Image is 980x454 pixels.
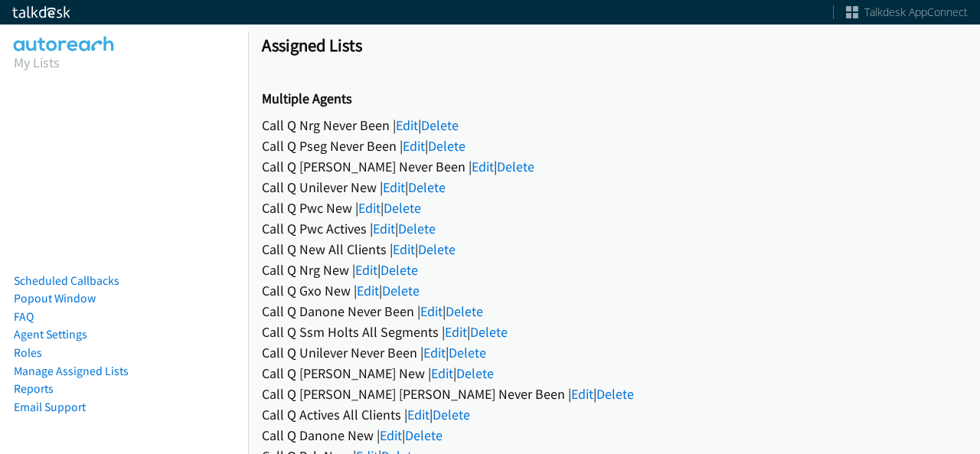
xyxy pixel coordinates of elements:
[14,309,34,324] a: FAQ
[14,400,86,414] a: Email Support
[14,364,129,378] a: Manage Assigned Lists
[357,282,379,299] a: Edit
[396,116,418,134] a: Edit
[382,282,420,299] a: Delete
[14,273,119,288] a: Scheduled Callbacks
[380,426,402,444] a: Edit
[262,260,966,280] div: Call Q Nrg New | |
[262,198,966,218] div: Call Q Pwc New | |
[262,239,966,260] div: Call Q New All Clients | |
[262,342,966,363] div: Call Q Unilever Never Been | |
[846,5,968,20] a: Talkdesk AppConnect
[407,406,430,423] a: Edit
[262,177,966,198] div: Call Q Unilever New | |
[262,156,966,177] div: Call Q [PERSON_NAME] Never Been | |
[262,280,966,301] div: Call Q Gxo New | |
[355,261,377,279] a: Edit
[14,381,54,396] a: Reports
[398,220,436,237] a: Delete
[262,322,966,342] div: Call Q Ssm Holts All Segments | |
[384,199,421,217] a: Delete
[262,34,966,56] h1: Assigned Lists
[936,166,980,288] iframe: Resource Center
[262,363,966,384] div: Call Q [PERSON_NAME] New | |
[433,406,470,423] a: Delete
[421,116,459,134] a: Delete
[418,240,456,258] a: Delete
[420,302,443,320] a: Edit
[446,302,483,320] a: Delete
[408,178,446,196] a: Delete
[383,178,405,196] a: Edit
[262,136,966,156] div: Call Q Pseg Never Been | |
[423,344,446,361] a: Edit
[381,261,418,279] a: Delete
[358,199,381,217] a: Edit
[596,385,634,403] a: Delete
[405,426,443,444] a: Delete
[445,323,467,341] a: Edit
[262,404,966,425] div: Call Q Actives All Clients | |
[14,291,96,305] a: Popout Window
[373,220,395,237] a: Edit
[431,364,453,382] a: Edit
[14,345,42,360] a: Roles
[472,158,494,175] a: Edit
[497,158,534,175] a: Delete
[262,384,966,404] div: Call Q [PERSON_NAME] [PERSON_NAME] Never Been | |
[262,90,966,108] h2: Multiple Agents
[14,54,60,71] a: My Lists
[262,301,966,322] div: Call Q Danone Never Been | |
[449,344,486,361] a: Delete
[393,240,415,258] a: Edit
[571,385,593,403] a: Edit
[403,137,425,155] a: Edit
[262,425,966,446] div: Call Q Danone New | |
[428,137,465,155] a: Delete
[262,218,966,239] div: Call Q Pwc Actives | |
[14,327,87,341] a: Agent Settings
[470,323,508,341] a: Delete
[456,364,494,382] a: Delete
[262,115,966,136] div: Call Q Nrg Never Been | |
